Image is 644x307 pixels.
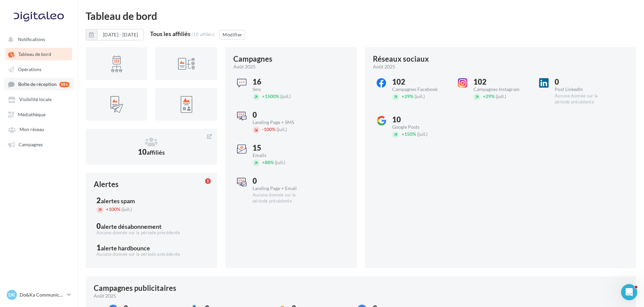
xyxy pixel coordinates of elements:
[262,93,265,99] span: +
[233,63,256,70] span: août 2025
[276,126,287,132] span: (juil.)
[280,93,291,99] span: (juil.)
[96,230,206,236] div: Aucune donnée sur la période précédente
[106,206,120,212] span: 100%
[121,206,132,212] span: (juil.)
[138,147,165,156] span: 10
[101,223,162,229] div: alerte désabonnement
[96,251,206,257] div: Aucune donnée sur la période précédente
[253,153,309,158] div: Emails
[4,48,74,60] a: Tableau de bord
[417,131,428,137] span: (juil.)
[483,93,486,99] span: +
[392,87,448,92] div: Campagnes Facebook
[147,149,165,156] span: affiliés
[253,192,309,204] div: Aucune donnée sur la période précédente
[97,29,144,40] button: [DATE] - [DATE]
[86,29,144,40] button: [DATE] - [DATE]
[473,87,530,92] div: Campagnes Instagram
[392,116,448,123] div: 10
[18,52,51,57] span: Tableau de bord
[4,138,74,150] a: Campagnes
[473,78,530,86] div: 102
[20,127,44,132] span: Mon réseau
[402,93,404,99] span: +
[4,108,74,120] a: Médiathèque
[192,32,214,37] div: (10 affiliés)
[59,82,69,87] div: 99+
[94,293,116,299] span: août 2025
[253,144,309,152] div: 15
[18,36,45,42] span: Notifications
[19,97,52,102] span: Visibilité locale
[4,78,74,90] a: Boîte de réception 99+
[101,245,150,251] div: alerte hardbounce
[86,11,636,21] div: Tableau de bord
[96,222,206,230] div: 0
[402,131,404,137] span: +
[8,291,15,298] span: DK
[253,78,309,86] div: 16
[621,284,637,300] iframe: Intercom live chat
[96,197,206,204] div: 2
[4,93,74,105] a: Visibilité locale
[233,55,272,63] div: Campagnes
[253,87,309,92] div: Sms
[4,33,71,45] button: Notifications
[4,63,74,75] a: Opérations
[373,63,395,70] span: août 2025
[262,126,264,132] span: -
[262,159,265,165] span: +
[275,159,285,165] span: (juil.)
[94,181,119,188] div: Alertes
[555,93,611,105] div: Aucune donnée sur la période précédente
[19,142,43,147] span: Campagnes
[96,244,206,251] div: 1
[414,93,425,99] span: (juil.)
[253,120,309,125] div: Landing Page + SMS
[4,123,74,135] a: Mon réseau
[5,288,72,301] a: DK Do&Ka Communication
[253,111,309,119] div: 0
[101,198,135,204] div: alertes spam
[150,31,191,37] div: Tous les affiliés
[20,291,64,298] p: Do&Ka Communication
[219,30,245,39] button: Modifier
[483,93,495,99] span: 29%
[253,186,309,191] div: Landing Page + Email
[373,55,429,63] div: Réseaux sociaux
[18,112,46,117] span: Médiathèque
[402,131,416,137] span: 150%
[18,82,57,87] span: Boîte de réception
[94,284,176,292] div: Campagnes publicitaires
[555,78,611,86] div: 0
[106,206,109,212] span: +
[392,125,448,129] div: Google Posts
[262,93,279,99] span: 1500%
[18,66,41,72] span: Opérations
[402,93,413,99] span: 29%
[392,78,448,86] div: 102
[262,126,275,132] span: 100%
[555,87,611,92] div: Post LinkedIn
[262,159,274,165] span: 88%
[253,177,309,185] div: 0
[496,93,506,99] span: (juil.)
